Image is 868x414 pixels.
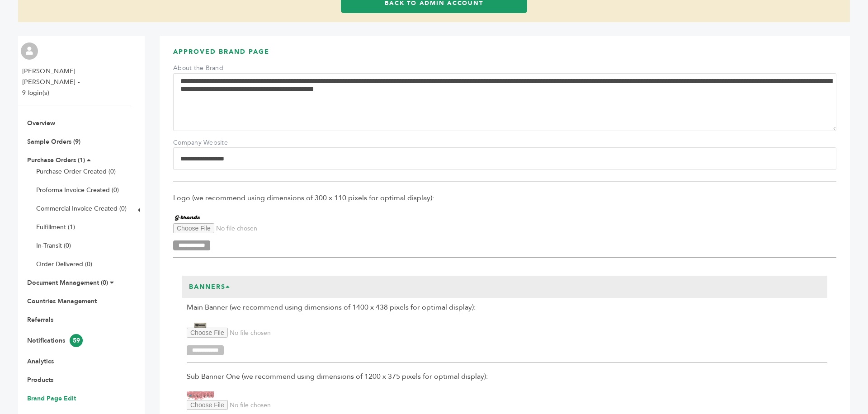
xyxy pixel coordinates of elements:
[173,47,836,63] h3: APPROVED BRAND PAGE
[173,213,200,223] img: G-Brands
[36,241,71,250] a: In-Transit (0)
[173,193,836,203] span: Logo (we recommend using dimensions of 300 x 110 pixels for optimal display):
[22,66,128,99] li: [PERSON_NAME] [PERSON_NAME] - 9 login(s)
[187,391,214,400] img: G-Brands
[27,315,53,324] a: Referrals
[36,223,75,231] a: Fulfillment (1)
[27,376,53,384] a: Products
[27,137,80,146] a: Sample Orders (9)
[27,357,54,366] a: Analytics
[27,336,83,345] a: Notifications59
[36,186,119,194] a: Proforma Invoice Created (0)
[36,204,127,213] a: Commercial Invoice Created (0)
[27,156,85,165] a: Purchase Orders (1)
[36,167,116,176] a: Purchase Order Created (0)
[173,64,236,73] label: About the Brand
[187,323,214,328] img: G-Brands
[182,276,237,298] h3: Banners
[21,42,38,60] img: profile.png
[187,372,827,381] span: Sub Banner One (we recommend using dimensions of 1200 x 375 pixels for optimal display):
[27,297,97,306] a: Countries Management
[70,334,83,347] span: 59
[27,119,55,127] a: Overview
[36,260,92,268] a: Order Delivered (0)
[187,302,827,312] span: Main Banner (we recommend using dimensions of 1400 x 438 pixels for optimal display):
[27,394,76,403] a: Brand Page Edit
[173,138,236,147] label: Company Website
[27,278,108,287] a: Document Management (0)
